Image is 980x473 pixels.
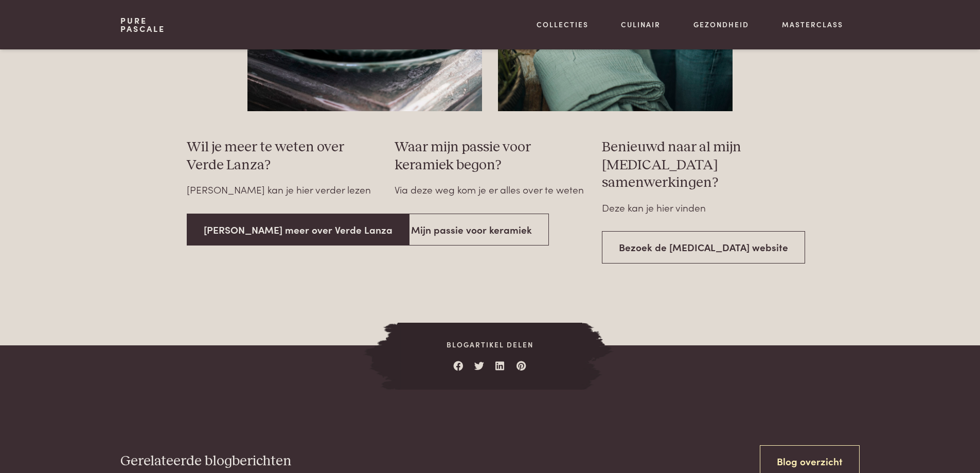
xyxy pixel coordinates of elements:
a: Mijn passie voor keramiek [395,214,549,246]
div: Deze kan je hier vinden [602,200,706,215]
a: Culinair [621,19,661,30]
h3: Gerelateerde blogberichten [120,452,292,470]
a: Gezondheid [693,19,749,30]
h3: Wil je meer te weten over Verde Lanza? [187,138,378,174]
div: Via deze weg kom je er alles over te weten [395,182,584,197]
a: Collecties [537,19,589,30]
span: Blogartikel delen [398,339,582,350]
a: [PERSON_NAME] meer over Verde Lanza [187,214,409,246]
h3: Benieuwd naar al mijn [MEDICAL_DATA] samenwerkingen? [602,138,793,192]
a: Masterclass [782,19,843,30]
div: [PERSON_NAME] kan je hier verder lezen [187,182,371,197]
h3: Waar mijn passie voor keramiek begon? [395,138,586,174]
a: Bezoek de [MEDICAL_DATA] website [602,231,805,264]
a: PurePascale [120,16,165,33]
